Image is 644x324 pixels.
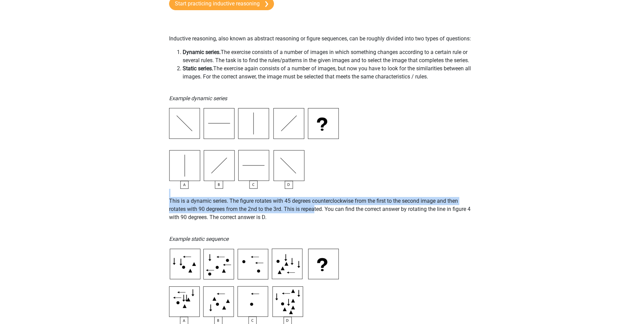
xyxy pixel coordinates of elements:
[183,49,221,55] b: Dynamic series.
[169,236,228,242] i: Example static sequence
[169,189,475,221] p: This is a dynamic series. The figure rotates with 45 degrees counterclockwise from the first to t...
[183,65,475,81] li: The exercise again consists of a number of images, but now you have to look for the similarities ...
[169,95,227,102] i: Example dynamic series
[169,18,475,43] p: Inductive reasoning, also known as abstract reasoning or figure sequences, can be roughly divided...
[183,48,475,65] li: The exercise consists of a number of images in which something changes according to a certain rul...
[169,108,339,189] img: Inductive Reasoning Example1.png
[183,65,213,72] b: Static series.
[265,1,268,7] img: arrow-right.e5bd35279c78.svg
